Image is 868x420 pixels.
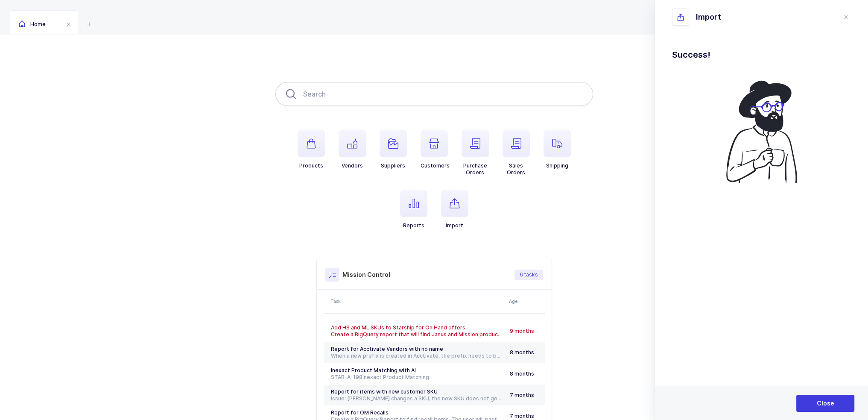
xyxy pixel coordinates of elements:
div: Issue: [PERSON_NAME] changes a SKU, the new SKU does not get matched to the Janus product as it's... [331,395,503,402]
button: Reports [400,190,427,229]
div: When a new prefix is created in Acctivate, the prefix needs to be merged with an existing vendor ... [331,352,503,359]
img: coffee.svg [714,75,810,188]
button: Import [441,190,468,229]
span: 7 months [510,392,534,398]
button: close drawer [841,12,851,22]
span: Home [19,21,46,27]
span: Report for Acctivate Vendors with no name [331,346,443,352]
span: 8 months [510,349,534,355]
span: 8 months [510,370,534,377]
input: Search [275,82,593,106]
span: Add HS and ML SKUs to Starship for On Hand offers [331,324,465,331]
span: 9 months [510,328,534,334]
button: Close [796,395,854,412]
span: Import [696,12,721,22]
h1: Success! [672,48,851,62]
div: Create a BigQuery report that will find Janus and Mission products that do not have a HS or ML SK... [331,331,503,338]
a: STAR-A-198 [331,374,362,380]
span: Close [817,399,834,408]
button: Customers [421,130,450,169]
span: Report for items with new customer SKU [331,388,438,395]
button: Suppliers [380,130,407,169]
span: 6 tasks [520,271,538,278]
span: 7 months [510,413,534,419]
span: Report for OM Recalls [331,409,389,416]
div: Task [330,298,504,305]
div: Inexact Product Matching [331,374,503,381]
button: Shipping [544,130,571,169]
button: SalesOrders [503,130,530,176]
button: PurchaseOrders [462,130,489,176]
div: Age [509,298,542,305]
span: Inexact Product Matching with AI [331,367,416,373]
h3: Mission Control [342,270,390,279]
button: Vendors [339,130,366,169]
button: Products [298,130,325,169]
